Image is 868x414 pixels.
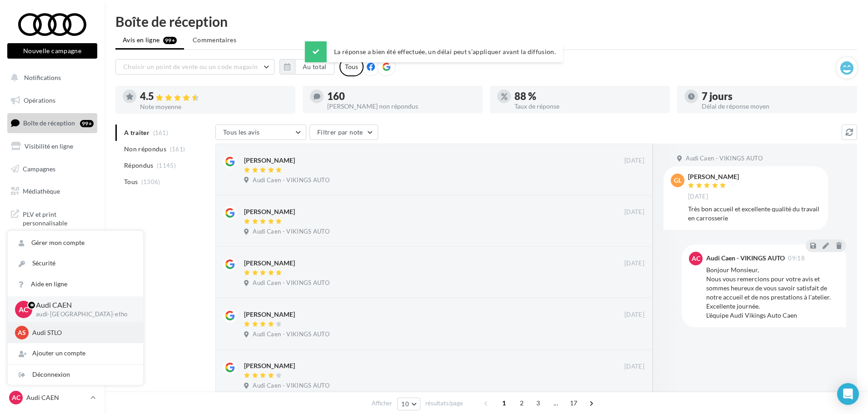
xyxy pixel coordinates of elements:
button: 10 [397,398,420,410]
p: Audi STLO [32,328,132,337]
span: Audi Caen - VIKINGS AUTO [253,382,329,390]
p: audi-[GEOGRAPHIC_DATA]-etho [36,310,129,319]
button: Tous les avis [215,125,306,140]
div: [PERSON_NAME] [244,361,295,370]
a: Gérer mon compte [8,233,143,253]
span: GL [674,176,682,185]
div: 160 [327,91,475,101]
span: Audi Caen - VIKINGS AUTO [253,279,329,287]
span: AS [18,328,26,337]
span: [DATE] [624,363,644,371]
span: 1 [497,396,511,410]
a: Visibilité en ligne [5,137,99,156]
div: 99+ [80,120,94,127]
span: Tous [124,177,138,186]
span: (161) [170,145,185,153]
span: Audi Caen - VIKINGS AUTO [253,228,329,236]
div: Open Intercom Messenger [837,383,859,405]
div: Ajouter un compte [8,343,143,364]
div: [PERSON_NAME] [244,310,295,319]
span: Choisir un point de vente ou un code magasin [123,63,258,70]
span: [DATE] [624,208,644,216]
a: Opérations [5,91,99,110]
div: Taux de réponse [514,103,663,110]
span: Audi Caen - VIKINGS AUTO [686,155,763,163]
p: Audi CAEN [36,300,129,310]
div: Tous [339,57,364,76]
span: AC [12,393,20,402]
span: (1145) [157,162,176,169]
div: Note moyenne [140,104,288,110]
span: [DATE] [624,259,644,268]
span: Audi Caen - VIKINGS AUTO [253,176,329,185]
a: AC Audi CAEN [7,389,97,406]
span: PLV et print personnalisable [23,208,94,228]
div: 88 % [514,91,663,101]
span: Campagnes [23,165,55,172]
span: AC [692,254,700,263]
span: Opérations [24,96,55,104]
a: Boîte de réception99+ [5,113,99,133]
a: Médiathèque [5,182,99,201]
span: 3 [531,396,545,410]
a: Campagnes [5,160,99,179]
span: Notifications [24,74,61,81]
span: ... [549,396,563,410]
div: [PERSON_NAME] [244,259,295,268]
button: Notifications [5,68,95,87]
span: 17 [566,396,581,410]
div: Déconnexion [8,364,143,385]
span: (1306) [141,178,160,185]
div: [PERSON_NAME] [688,174,739,180]
button: Choisir un point de vente ou un code magasin [115,59,274,75]
span: Tous les avis [223,128,260,136]
button: Au total [295,59,334,75]
span: Commentaires [193,35,236,45]
a: Aide en ligne [8,274,143,294]
div: 7 jours [702,91,850,101]
div: [PERSON_NAME] [244,156,295,165]
div: La réponse a bien été effectuée, un délai peut s’appliquer avant la diffusion. [305,41,563,62]
span: résultats/page [425,399,463,408]
div: Délai de réponse moyen [702,103,850,110]
div: Très bon accueil et excellente qualité du travail en carrosserie [688,205,821,223]
span: Afficher [372,399,392,408]
a: PLV et print personnalisable [5,205,99,231]
span: Boîte de réception [23,119,75,127]
div: Bonjour Monsieur, Nous vous remercions pour votre avis et sommes heureux de vous savoir satisfait... [706,265,839,320]
button: Au total [279,59,334,75]
div: [PERSON_NAME] [244,207,295,216]
span: Médiathèque [23,187,60,195]
span: [DATE] [624,311,644,319]
span: 10 [401,400,409,408]
span: [DATE] [624,157,644,165]
span: 2 [514,396,529,410]
button: Nouvelle campagne [7,43,97,59]
div: Boîte de réception [115,15,857,28]
p: Audi CAEN [26,393,87,402]
span: Audi Caen - VIKINGS AUTO [253,330,329,339]
a: Sécurité [8,253,143,274]
span: AC [19,304,29,314]
span: Non répondus [124,145,166,154]
div: 4.5 [140,91,288,102]
span: [DATE] [688,193,708,201]
span: 09:18 [788,255,805,261]
button: Filtrer par note [309,125,378,140]
div: Audi Caen - VIKINGS AUTO [706,255,785,261]
span: Visibilité en ligne [25,142,73,150]
span: Répondus [124,161,154,170]
div: [PERSON_NAME] non répondus [327,103,475,110]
